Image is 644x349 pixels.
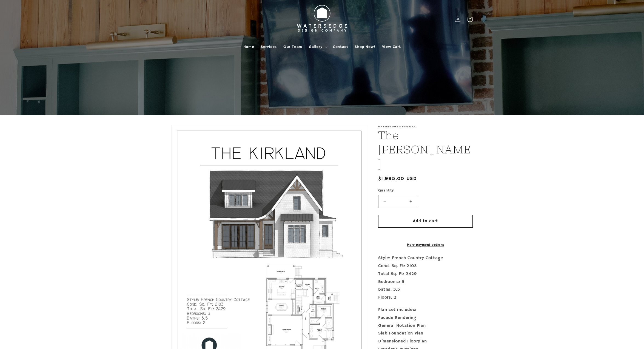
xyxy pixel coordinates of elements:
p: Style: French Country Cottage Cond. Sq. Ft: 2103 Total Sq. Ft: 2429 Bedrooms: 3 Baths: 3.5 Floors: 2 [378,254,473,302]
h1: The [PERSON_NAME] [378,128,473,171]
img: Watersedge Design Co [292,2,352,36]
div: Plan set includes: [378,306,473,314]
a: Home [240,41,257,53]
span: Contact [333,44,348,49]
div: Dimensioned Floorplan [378,337,473,345]
span: $1,995.00 USD [378,175,417,182]
a: Services [257,41,280,53]
a: More payment options [378,242,473,247]
label: Quantity [378,188,473,193]
a: Our Team [280,41,306,53]
span: Our Team [283,44,302,49]
p: Watersedge Design Co [378,125,473,128]
div: Facade Rendering [378,314,473,322]
span: Services [261,44,277,49]
a: Shop Now! [351,41,378,53]
span: Home [243,44,254,49]
div: Slab Foundation Plan [378,330,473,337]
span: View Cart [382,44,401,49]
span: Gallery [309,44,322,49]
button: Add to cart [378,215,473,228]
div: General Notation Plan [378,322,473,330]
summary: Gallery [306,41,330,53]
a: View Cart [379,41,404,53]
span: Shop Now! [355,44,375,49]
a: Contact [330,41,351,53]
